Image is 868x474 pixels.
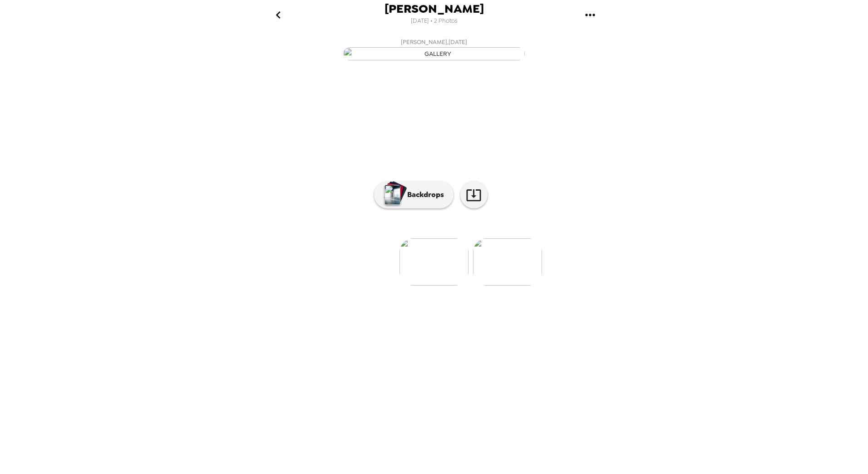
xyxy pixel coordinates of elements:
[403,189,444,200] p: Backdrops
[473,238,542,286] img: gallery
[252,34,616,63] button: [PERSON_NAME],[DATE]
[385,3,484,15] span: [PERSON_NAME]
[411,15,458,27] span: [DATE] • 2 Photos
[401,37,467,47] span: [PERSON_NAME] , [DATE]
[399,238,469,286] img: gallery
[374,181,454,208] button: Backdrops
[343,47,525,60] img: gallery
